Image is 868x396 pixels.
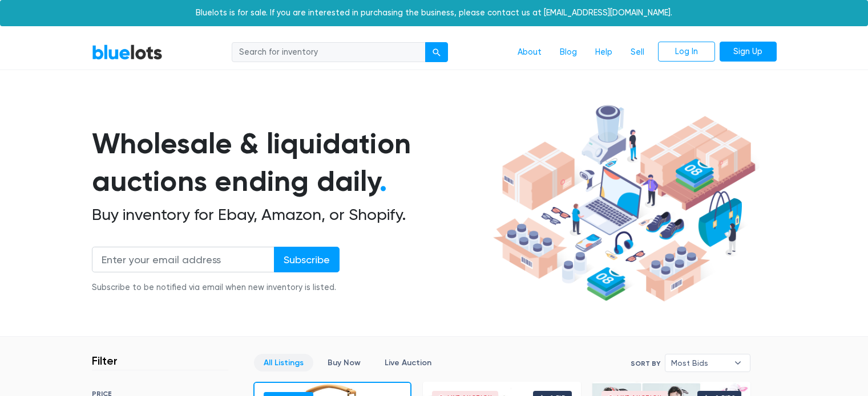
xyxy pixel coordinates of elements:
[232,42,426,63] input: Search for inventory
[586,42,621,63] a: Help
[631,358,660,369] label: Sort By
[318,354,370,371] a: Buy Now
[92,281,340,294] div: Subscribe to be notified via email when new inventory is listed.
[92,125,489,201] h1: Wholesale & liquidation auctions ending daily
[92,247,274,272] input: Enter your email address
[380,164,387,198] span: .
[621,42,653,63] a: Sell
[726,354,750,371] b: ▾
[254,354,313,371] a: All Listings
[92,354,118,368] h3: Filter
[508,42,551,63] a: About
[92,44,163,60] a: BlueLots
[375,354,441,371] a: Live Auction
[92,205,489,224] h2: Buy inventory for Ebay, Amazon, or Shopify.
[551,42,586,63] a: Blog
[274,247,340,272] input: Subscribe
[658,42,715,62] a: Log In
[489,100,760,307] img: hero-ee84e7d0318cb26816c560f6b4441b76977f77a177738b4e94f68c95b2b83dbb.png
[720,42,777,62] a: Sign Up
[671,354,728,371] span: Most Bids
